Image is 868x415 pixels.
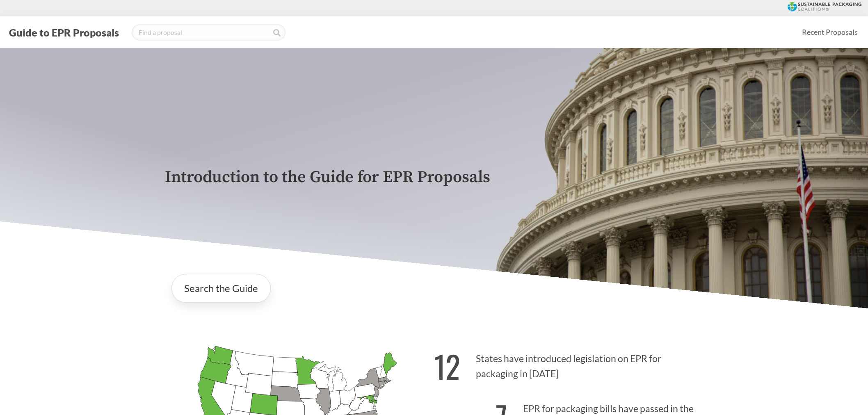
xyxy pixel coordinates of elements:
p: Introduction to the Guide for EPR Proposals [165,168,703,187]
input: Find a proposal [132,24,286,41]
a: Search the Guide [171,274,271,303]
a: Recent Proposals [798,23,861,41]
strong: 12 [434,343,460,389]
button: Guide to EPR Proposals [7,26,121,39]
p: States have introduced legislation on EPR for packaging in [DATE] [434,339,703,389]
